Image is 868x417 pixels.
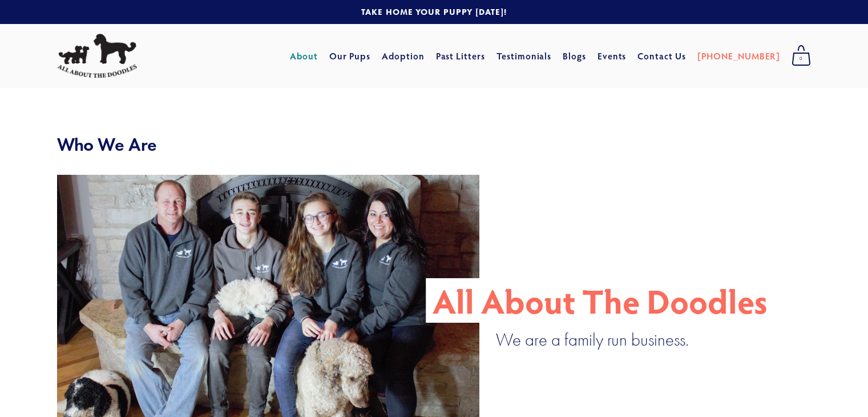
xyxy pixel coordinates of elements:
a: [PHONE_NUMBER] [697,46,780,66]
a: Our Pups [329,46,371,66]
a: Past Litters [436,50,486,62]
a: Contact Us [637,46,686,66]
h2: Who We Are [57,134,811,155]
a: Testimonials [496,46,552,66]
a: Blogs [563,46,586,66]
a: Events [597,46,627,66]
span: 0 [792,51,811,66]
p: We are a family run business. [496,330,794,351]
a: 0 items in cart [786,42,817,70]
a: About [290,46,318,66]
a: Adoption [382,46,425,66]
img: All About The Doodles [57,34,137,78]
p: All About The Doodles [433,278,768,323]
